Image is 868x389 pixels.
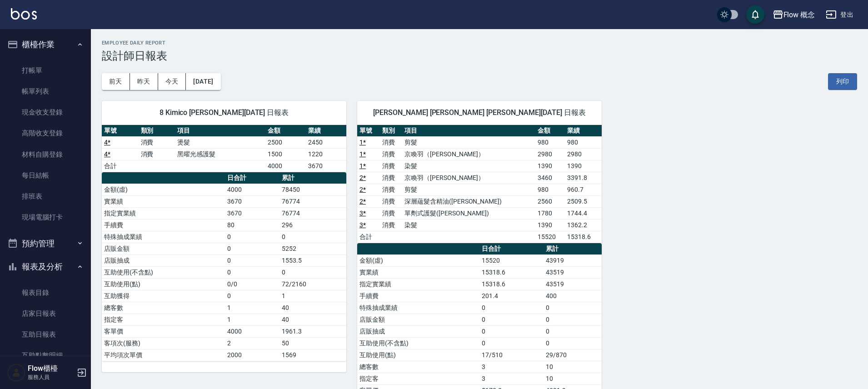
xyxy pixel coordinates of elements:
td: 0 [479,337,544,349]
td: 實業績 [102,195,225,207]
td: 2500 [265,136,306,148]
td: 深層蘊髮含精油([PERSON_NAME]) [402,195,535,207]
a: 打帳單 [4,60,87,81]
td: 43519 [544,266,602,278]
img: Person [7,364,25,382]
td: 2560 [535,195,565,207]
td: 0 [544,302,602,314]
td: 1 [225,314,279,325]
a: 帳單列表 [4,81,87,102]
td: 店販抽成 [357,325,479,337]
td: 手續費 [102,219,225,231]
td: 296 [279,219,346,231]
td: 黑曜光感護髮 [175,148,265,160]
th: 業績 [306,125,346,137]
th: 業績 [565,125,602,137]
td: 2450 [306,136,346,148]
td: 客單價 [102,325,225,337]
a: 現場電腦打卡 [4,207,87,228]
td: 4000 [225,325,279,337]
td: 互助使用(點) [357,349,479,361]
td: 15318.6 [565,231,602,243]
td: 指定客 [102,314,225,325]
td: 實業績 [357,266,479,278]
td: 80 [225,219,279,231]
th: 累計 [544,243,602,255]
button: 櫃檯作業 [4,33,87,56]
td: 店販金額 [102,243,225,254]
td: 0/0 [225,278,279,290]
a: 排班表 [4,186,87,207]
td: 店販金額 [357,314,479,325]
a: 互助日報表 [4,324,87,345]
a: 高階收支登錄 [4,123,87,144]
td: 0 [544,325,602,337]
button: 前天 [102,73,130,90]
td: 0 [479,325,544,337]
td: 剪髮 [402,136,535,148]
th: 項目 [175,125,265,137]
td: 金額(虛) [102,184,225,195]
td: 1500 [265,148,306,160]
td: 980 [565,136,602,148]
table: a dense table [357,125,602,243]
img: Logo [11,8,37,20]
td: 78450 [279,184,346,195]
td: 1961.3 [279,325,346,337]
td: 客項次(服務) [102,337,225,349]
td: 合計 [357,231,380,243]
td: 0 [225,254,279,266]
a: 報表目錄 [4,282,87,303]
td: 4000 [265,160,306,172]
td: 指定實業績 [357,278,479,290]
td: 1569 [279,349,346,361]
td: 消費 [380,184,403,195]
td: 1390 [535,219,565,231]
td: 染髮 [402,219,535,231]
td: 3391.8 [565,172,602,184]
td: 0 [479,302,544,314]
span: 8 Kimico [PERSON_NAME][DATE] 日報表 [113,108,335,117]
td: 2980 [535,148,565,160]
td: 3460 [535,172,565,184]
td: 消費 [139,148,175,160]
th: 日合計 [479,243,544,255]
h5: Flow櫃檯 [28,364,74,373]
td: 京喚羽（[PERSON_NAME]） [402,148,535,160]
td: 總客數 [357,361,479,373]
td: 金額(虛) [357,254,479,266]
td: 互助使用(點) [102,278,225,290]
a: 互助點數明細 [4,345,87,366]
td: 0 [479,314,544,325]
td: 1780 [535,207,565,219]
td: 特殊抽成業績 [357,302,479,314]
td: 1 [225,302,279,314]
th: 單號 [102,125,139,137]
button: save [746,5,764,24]
td: 互助使用(不含點) [357,337,479,349]
a: 每日結帳 [4,165,87,186]
td: 2980 [565,148,602,160]
td: 40 [279,314,346,325]
td: 0 [225,266,279,278]
th: 類別 [139,125,175,137]
td: 15520 [535,231,565,243]
td: 消費 [139,136,175,148]
td: 京喚羽（[PERSON_NAME]） [402,172,535,184]
td: 指定客 [357,373,479,384]
td: 76774 [279,195,346,207]
td: 5252 [279,243,346,254]
td: 3670 [306,160,346,172]
button: [DATE] [186,73,220,90]
td: 店販抽成 [102,254,225,266]
td: 980 [535,184,565,195]
td: 10 [544,373,602,384]
td: 0 [279,266,346,278]
td: 剪髮 [402,184,535,195]
td: 201.4 [479,290,544,302]
td: 1362.2 [565,219,602,231]
td: 0 [225,243,279,254]
td: 燙髮 [175,136,265,148]
button: 列印 [828,73,857,90]
td: 4000 [225,184,279,195]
